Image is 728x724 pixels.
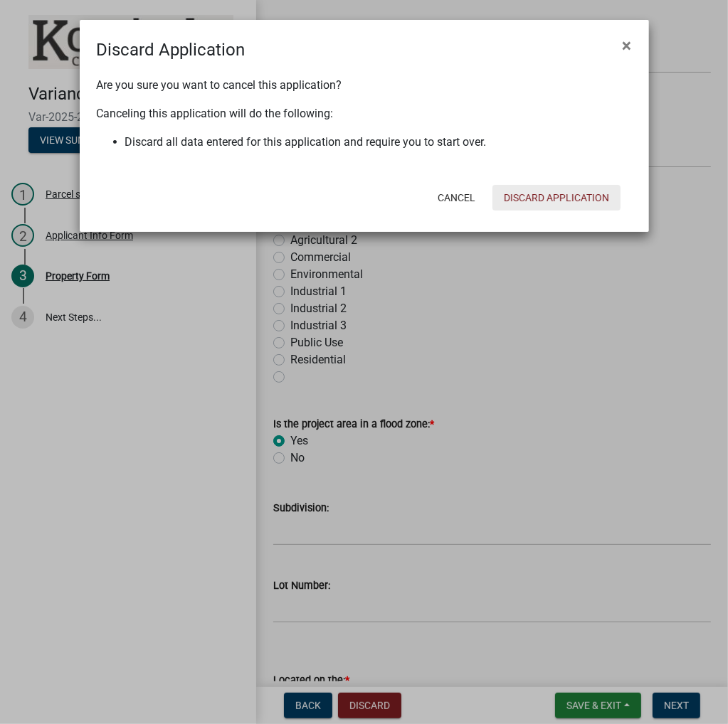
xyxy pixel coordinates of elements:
[97,37,246,63] h4: Discard Application
[97,77,632,94] p: Are you sure you want to cancel this application?
[125,134,632,151] li: Discard all data entered for this application and require you to start over.
[97,105,632,122] p: Canceling this application will do the following:
[611,26,643,65] button: Close
[492,185,621,211] button: Discard Application
[623,36,632,55] span: ×
[426,185,487,211] button: Cancel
